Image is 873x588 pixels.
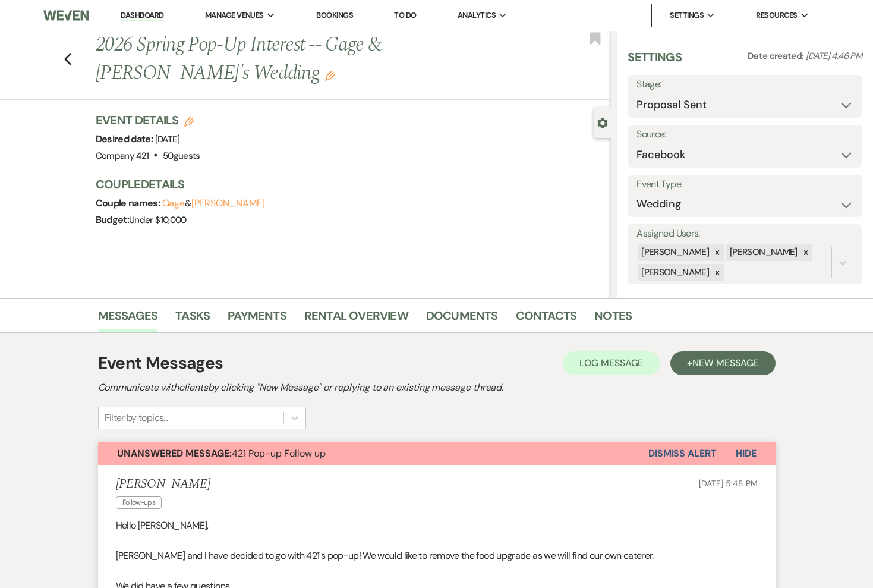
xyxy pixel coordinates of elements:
span: Desired date: [96,133,155,145]
a: Notes [594,306,632,332]
span: Under $10,000 [129,214,187,226]
button: Log Message [563,351,660,375]
h3: Couple Details [96,176,600,193]
span: 421 Pop-up Follow up [117,447,326,460]
span: Follow-ups [116,496,162,509]
button: +New Message [670,351,775,375]
a: To Do [394,10,416,20]
a: Dashboard [121,10,163,21]
div: Filter by topics... [105,411,168,425]
span: Settings [670,10,704,21]
span: [DATE] 5:48 PM [699,478,757,489]
span: 50 guests [163,150,200,162]
label: Source: [636,126,853,143]
button: Hide [717,442,776,465]
span: Company 421 [96,150,149,162]
span: Hide [736,447,757,460]
a: Documents [426,306,498,332]
label: Stage: [636,76,853,93]
a: Bookings [316,10,353,20]
button: Gage [162,199,185,208]
button: Dismiss Alert [648,442,717,465]
span: New Message [692,357,758,369]
h2: Communicate with clients by clicking "New Message" or replying to an existing message thread. [98,381,776,395]
span: Budget: [96,213,130,226]
h1: 2026 Spring Pop-Up Interest -- Gage & [PERSON_NAME]'s Wedding [96,31,503,87]
div: [PERSON_NAME] [726,244,799,261]
p: Hello [PERSON_NAME], [116,518,758,533]
h3: Event Details [96,112,200,128]
span: & [162,197,265,209]
strong: Unanswered Message: [117,447,232,460]
a: Payments [228,306,286,332]
button: Unanswered Message:421 Pop-up Follow up [98,442,648,465]
span: Analytics [458,10,496,21]
span: [DATE] [155,133,180,145]
span: Manage Venues [205,10,264,21]
label: Assigned Users: [636,225,853,243]
button: Edit [325,70,335,81]
div: [PERSON_NAME] [638,244,711,261]
label: Event Type: [636,176,853,193]
span: Date created: [748,50,806,62]
p: [PERSON_NAME] and I have decided to go with 421's pop-up! We would like to remove the food upgrad... [116,548,758,564]
span: [DATE] 4:46 PM [806,50,862,62]
a: Messages [98,306,158,332]
span: Couple names: [96,197,162,209]
button: [PERSON_NAME] [191,199,265,208]
h3: Settings [628,49,682,75]
div: [PERSON_NAME] [638,264,711,281]
span: Resources [756,10,797,21]
button: Close lead details [597,117,608,128]
span: Log Message [579,357,643,369]
h1: Event Messages [98,351,223,376]
a: Tasks [175,306,210,332]
a: Rental Overview [304,306,408,332]
img: Weven Logo [43,3,88,28]
a: Contacts [516,306,577,332]
h5: [PERSON_NAME] [116,477,210,492]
